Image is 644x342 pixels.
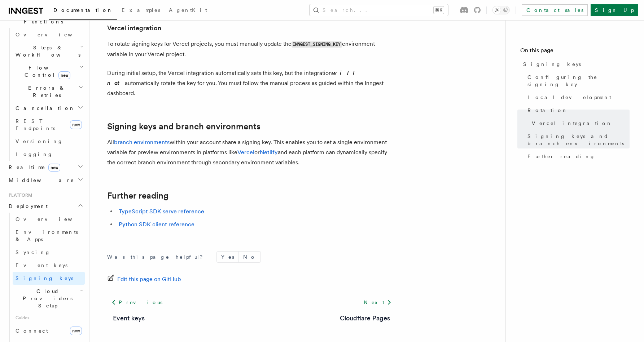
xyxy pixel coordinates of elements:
span: new [58,71,70,79]
a: Edit this page on GitHub [107,274,181,284]
a: Cloudflare Pages [340,313,390,323]
span: Errors & Retries [13,84,78,99]
span: Further reading [527,153,595,160]
button: No [239,252,260,262]
a: AgentKit [165,2,211,19]
a: Documentation [49,2,117,20]
button: Errors & Retries [13,81,85,102]
a: Signing keys and branch environments [107,121,260,132]
span: Environments & Apps [16,229,78,242]
a: Vercel integration [107,23,161,33]
a: Sign Up [591,4,638,16]
p: During initial setup, the Vercel integration automatically sets this key, but the integration aut... [107,68,396,98]
a: Event keys [13,259,85,272]
span: Configuring the signing key [527,74,630,88]
span: Guides [13,312,85,324]
button: Yes [217,252,238,262]
a: Overview [13,28,85,41]
button: Cancellation [13,102,85,115]
code: INNGEST_SIGNING_KEY [292,41,342,48]
span: Platform [6,192,32,198]
p: Was this page helpful? [107,253,208,261]
a: Contact sales [522,4,588,16]
a: Logging [13,148,85,161]
span: Flow Control [13,64,79,79]
span: Signing keys [523,61,581,68]
span: Signing keys and branch environments [527,133,630,147]
span: Realtime [6,164,60,171]
span: AgentKit [169,7,207,13]
a: Syncing [13,246,85,259]
a: Further reading [107,191,168,201]
span: Edit this page on GitHub [117,274,181,284]
a: Signing keys [520,58,630,71]
span: Examples [122,7,160,13]
span: new [48,164,60,172]
button: Flow Controlnew [13,61,85,81]
div: Inngest Functions [6,28,85,161]
button: Middleware [6,174,85,187]
a: branch environments [114,139,170,146]
span: Cancellation [13,105,75,112]
a: Vercel integration [529,117,630,130]
span: Middleware [6,177,74,184]
a: Previous [107,296,167,309]
a: Local development [525,91,630,104]
button: Cloud Providers Setup [13,285,85,312]
span: Local development [527,94,611,101]
button: Toggle dark mode [492,6,510,14]
a: Rotation [525,104,630,117]
a: REST Endpointsnew [13,115,85,135]
span: new [70,120,82,129]
span: Signing keys [16,275,73,281]
h4: On this page [520,46,630,58]
button: Steps & Workflows [13,41,85,61]
span: Documentation [53,7,113,13]
a: Signing keys [13,272,85,285]
span: Cloud Providers Setup [13,288,80,309]
a: Python SDK client reference [119,221,194,228]
a: Next [359,296,396,309]
a: Event keys [113,313,145,323]
a: Netlify [260,149,278,156]
span: Overview [16,32,90,37]
a: TypeScript SDK serve reference [119,208,204,215]
span: Rotation [527,107,568,114]
button: Search...⌘K [310,4,448,16]
button: Realtimenew [6,161,85,174]
a: Configuring the signing key [525,71,630,91]
p: All within your account share a signing key. This enables you to set a single environment variabl... [107,137,396,168]
span: Overview [16,216,90,222]
a: Vercel [237,149,254,156]
span: Connect [16,328,48,334]
a: Overview [13,213,85,226]
button: Deployment [6,200,85,213]
a: Environments & Apps [13,226,85,246]
span: Deployment [6,203,48,210]
span: Logging [16,151,53,157]
p: To rotate signing keys for Vercel projects, you must manually update the environment variable in ... [107,39,396,59]
span: Versioning [16,138,63,144]
span: Vercel integration [532,120,612,127]
kbd: ⌘K [434,6,444,14]
span: Syncing [16,249,51,255]
span: Event keys [16,262,67,268]
a: Examples [117,2,165,19]
span: Steps & Workflows [13,44,80,58]
a: Versioning [13,135,85,148]
a: Connectnew [13,324,85,338]
a: Signing keys and branch environments [525,130,630,150]
span: REST Endpoints [16,118,55,131]
span: new [70,327,82,335]
a: Further reading [525,150,630,163]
